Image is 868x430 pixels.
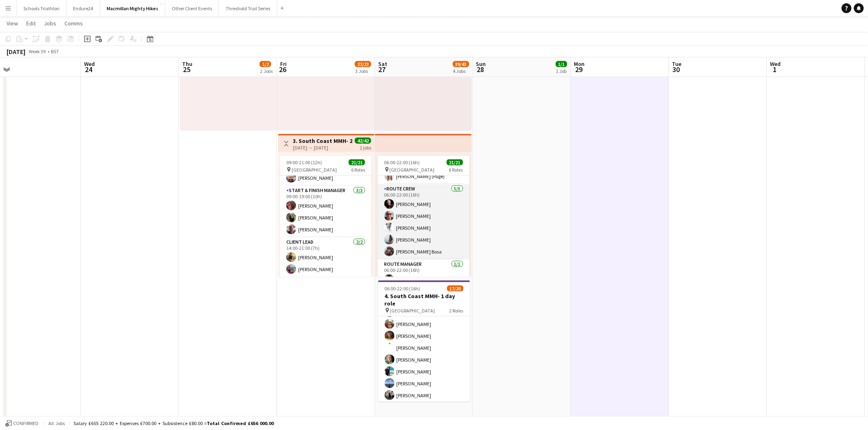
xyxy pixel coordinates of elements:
[280,60,287,68] span: Fri
[84,60,95,68] span: Wed
[26,20,36,27] span: Edit
[556,68,567,74] div: 1 Job
[27,48,48,54] span: Week 39
[260,61,271,67] span: 1/2
[355,68,371,74] div: 3 Jobs
[769,65,781,74] span: 1
[449,167,463,173] span: 6 Roles
[280,156,372,277] app-job-card: 09:00-21:00 (12h)21/21 [GEOGRAPHIC_DATA]6 RolesRoute Manager1/109:00-19:00 (10h)[PERSON_NAME]Star...
[61,18,86,29] a: Comms
[260,68,273,74] div: 2 Jobs
[378,156,470,277] app-job-card: 06:00-22:00 (16h)21/21 [GEOGRAPHIC_DATA]6 Roles06:00-22:00 (16h)[PERSON_NAME][PERSON_NAME] (Page)...
[378,60,387,68] span: Sat
[293,145,354,151] div: [DATE] → [DATE]
[23,18,39,29] a: Edit
[390,167,435,173] span: [GEOGRAPHIC_DATA]
[351,167,365,173] span: 6 Roles
[17,0,66,16] button: Schools Triathlon
[279,65,287,74] span: 26
[770,60,781,68] span: Wed
[182,60,192,68] span: Thu
[44,20,56,27] span: Jobs
[453,68,469,74] div: 4 Jobs
[41,18,59,29] a: Jobs
[447,159,463,165] span: 21/21
[280,238,372,277] app-card-role: Client Lead2/214:00-21:00 (7h)[PERSON_NAME][PERSON_NAME]
[293,137,354,145] h3: 3. South Coast MMH- 2 day role
[165,0,219,16] button: Other Client Events
[671,65,682,74] span: 30
[100,0,165,16] button: Macmillan Mighty Hikes
[574,60,585,68] span: Mon
[355,138,371,144] span: 42/42
[7,20,18,27] span: View
[280,186,372,238] app-card-role: Start & Finish Manager3/309:00-19:00 (10h)[PERSON_NAME][PERSON_NAME][PERSON_NAME]
[672,60,682,68] span: Tue
[181,65,192,74] span: 25
[378,281,470,402] app-job-card: 06:00-22:00 (16h)17/204. South Coast MMH- 1 day role [GEOGRAPHIC_DATA]2 Roles[PERSON_NAME][PERSON...
[292,167,337,173] span: [GEOGRAPHIC_DATA]
[207,420,274,426] span: Total Confirmed £656 000.00
[73,420,274,426] div: Salary £655 220.00 + Expenses £700.00 + Subsistence £80.00 =
[13,421,39,426] span: Confirmed
[4,419,40,428] button: Confirmed
[384,159,420,165] span: 06:00-22:00 (16h)
[385,285,420,292] span: 06:00-22:00 (16h)
[453,61,469,67] span: 39/43
[450,308,464,314] span: 2 Roles
[219,0,277,16] button: Threshold Trail Series
[377,65,387,74] span: 27
[556,61,567,67] span: 1/1
[378,184,470,260] app-card-role: Route Crew5/506:00-22:00 (16h)[PERSON_NAME][PERSON_NAME][PERSON_NAME][PERSON_NAME][PERSON_NAME] Bosa
[83,65,95,74] span: 24
[378,260,470,287] app-card-role: Route Manager1/106:00-22:00 (16h)[PERSON_NAME]
[476,60,486,68] span: Sun
[51,48,59,54] div: BST
[447,285,464,292] span: 17/20
[390,308,435,314] span: [GEOGRAPHIC_DATA]
[3,18,21,29] a: View
[7,48,25,56] div: [DATE]
[47,420,66,426] span: All jobs
[286,159,322,165] span: 09:00-21:00 (12h)
[475,65,486,74] span: 28
[378,292,470,307] h3: 4. South Coast MMH- 1 day role
[360,144,371,151] div: 2 jobs
[66,0,100,16] button: Endure24
[349,159,365,165] span: 21/21
[64,20,83,27] span: Comms
[573,65,585,74] span: 29
[355,61,371,67] span: 22/23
